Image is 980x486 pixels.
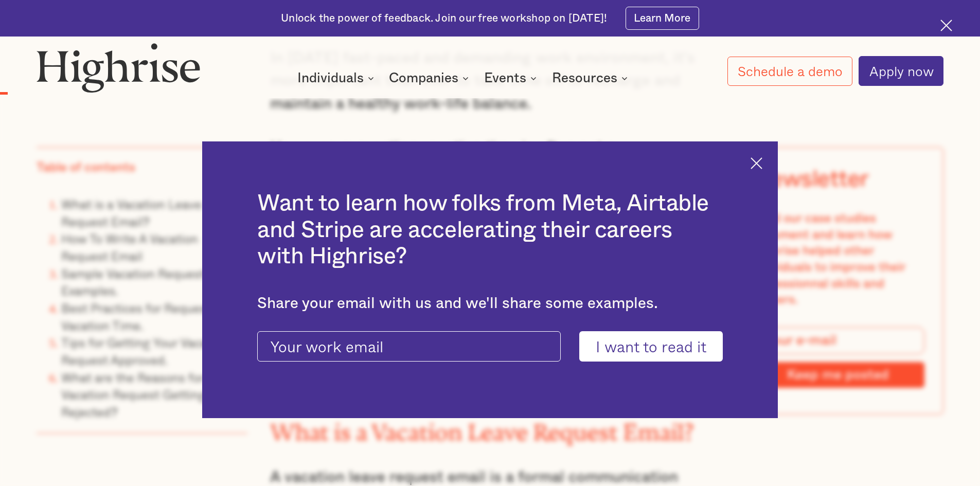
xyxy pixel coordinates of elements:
[940,20,952,31] img: Cross icon
[579,331,723,362] input: I want to read it
[257,295,723,313] div: Share your email with us and we'll share some examples.
[297,72,364,84] div: Individuals
[484,72,526,84] div: Events
[626,7,699,30] a: Learn More
[257,190,723,270] h2: Want to learn how folks from Meta, Airtable and Stripe are accelerating their careers with Highrise?
[727,57,853,86] a: Schedule a demo
[389,72,458,84] div: Companies
[484,72,540,84] div: Events
[389,72,472,84] div: Companies
[281,11,607,26] div: Unlock the power of feedback. Join our free workshop on [DATE]!
[751,157,762,169] img: Cross icon
[37,43,200,92] img: Highrise logo
[552,72,617,84] div: Resources
[552,72,631,84] div: Resources
[257,331,723,362] form: current-ascender-blog-article-modal-form
[257,331,561,362] input: Your work email
[859,56,943,86] a: Apply now
[297,72,377,84] div: Individuals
